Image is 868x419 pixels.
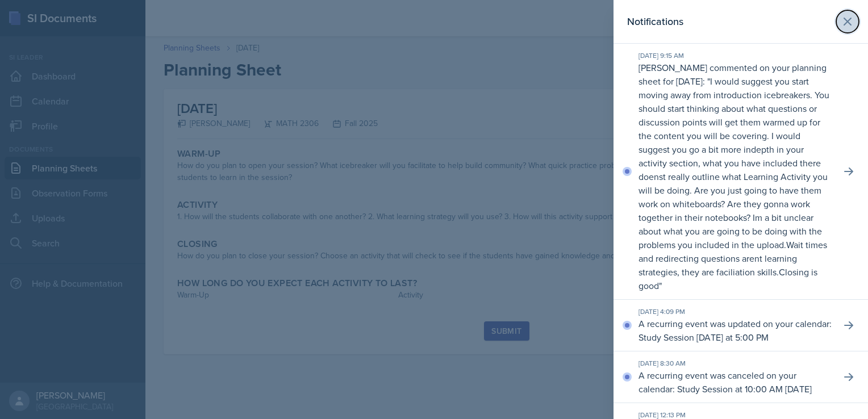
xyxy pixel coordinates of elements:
p: [PERSON_NAME] commented on your planning sheet for [DATE]: " " [639,61,832,292]
div: [DATE] 4:09 PM [639,307,832,317]
div: [DATE] 8:30 AM [639,358,832,368]
p: Wait times and redirecting questions arent learning strategies, they are faciliation skills. [639,238,827,278]
h2: Notifications [627,14,683,30]
p: I would suggest you start moving away from introduction icebreakers. You should start thinking ab... [639,75,829,251]
p: A recurring event was updated on your calendar: Study Session [DATE] at 5:00 PM [639,317,832,344]
p: A recurring event was canceled on your calendar: Study Session at 10:00 AM [DATE] [639,368,832,396]
div: [DATE] 9:15 AM [639,51,832,61]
